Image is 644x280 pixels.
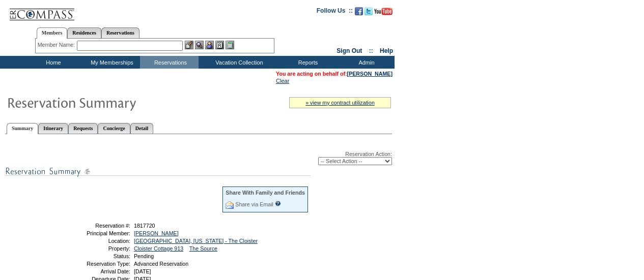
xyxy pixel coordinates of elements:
img: Become our fan on Facebook [355,7,363,15]
img: View [195,41,204,49]
td: Principal Member: [58,230,130,236]
a: Concierge [98,123,130,134]
td: Follow Us :: [317,6,353,18]
td: Arrival Date: [58,268,130,274]
td: Home [23,56,81,69]
a: [GEOGRAPHIC_DATA], [US_STATE] - The Cloister [134,238,258,244]
a: Summary [7,123,38,134]
td: Reservation #: [58,223,130,229]
a: Share via Email [235,201,273,207]
img: Follow us on Twitter [365,7,373,15]
span: Advanced Reservation [134,261,188,267]
span: Pending [134,253,154,259]
img: subTtlResSummary.gif [5,165,311,178]
a: » view my contract utilization [305,100,375,106]
a: Reservations [101,27,139,38]
span: [DATE] [134,268,151,274]
a: [PERSON_NAME] [347,71,393,77]
a: [PERSON_NAME] [134,230,179,236]
a: Members [37,27,68,39]
img: Reservations [215,41,224,49]
a: Become our fan on Facebook [355,10,363,16]
a: Detail [130,123,154,134]
img: Impersonate [205,41,214,49]
span: :: [369,47,373,54]
a: Subscribe to our YouTube Channel [374,10,393,16]
td: Admin [336,56,395,69]
td: Vacation Collection [199,56,277,69]
td: My Memberships [81,56,140,69]
a: Cloister Cottage 913 [134,245,183,252]
td: Reports [277,56,336,69]
td: Reservations [140,56,199,69]
a: Clear [276,78,289,84]
a: Follow us on Twitter [365,10,373,16]
span: 1817720 [134,223,155,229]
a: The Source [189,245,217,252]
td: Reservation Type: [58,261,130,267]
a: Sign Out [337,47,362,54]
div: Reservation Action: [5,151,392,165]
a: Residences [67,27,101,38]
a: Help [380,47,393,54]
span: You are acting on behalf of: [276,71,393,77]
input: What is this? [275,201,281,206]
img: Reservaton Summary [7,92,210,112]
div: Share With Family and Friends [226,190,305,196]
a: Requests [68,123,98,134]
td: Status: [58,253,130,259]
td: Property: [58,245,130,252]
img: b_calculator.gif [226,41,234,49]
img: b_edit.gif [185,41,193,49]
img: Subscribe to our YouTube Channel [374,8,393,15]
div: Member Name: [38,41,77,49]
td: Location: [58,238,130,244]
a: Itinerary [38,123,68,134]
